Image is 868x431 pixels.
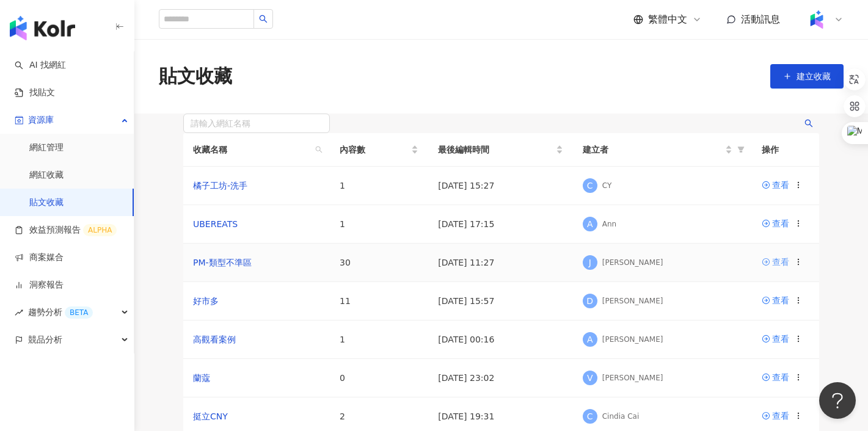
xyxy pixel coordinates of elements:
[772,371,789,384] div: 查看
[15,252,64,264] a: 商案媒合
[762,255,789,269] a: 查看
[330,321,428,359] td: 1
[587,333,593,346] span: A
[772,294,789,307] div: 查看
[772,178,789,192] div: 查看
[741,13,780,25] span: 活動訊息
[583,143,723,156] span: 建立者
[770,64,844,89] button: 建立收藏
[797,71,831,81] span: 建立收藏
[428,359,572,397] td: [DATE] 23:02
[193,219,238,229] a: UBEREATS
[428,244,572,282] td: [DATE] 11:27
[193,296,219,306] a: 好市多
[586,294,593,308] span: D
[159,63,232,89] div: 貼文收藏
[330,244,428,282] td: 30
[193,411,228,421] a: 挺立CNY
[15,59,66,71] a: searchAI 找網紅
[15,224,117,236] a: 效益預測報告ALPHA
[28,106,54,134] span: 資源庫
[804,119,813,128] span: search
[29,142,64,154] a: 網紅管理
[330,167,428,205] td: 1
[193,258,252,267] a: PM-類型不準區
[587,217,593,231] span: A
[762,371,789,384] a: 查看
[762,409,789,422] a: 查看
[428,133,572,167] th: 最後編輯時間
[762,178,789,192] a: 查看
[602,411,640,422] div: Cindia Cai
[330,205,428,244] td: 1
[587,179,593,192] span: C
[819,382,856,419] iframe: Help Scout Beacon - Open
[589,256,591,269] span: J
[330,359,428,397] td: 0
[259,15,268,23] span: search
[428,282,572,321] td: [DATE] 15:57
[193,335,236,344] a: 高觀看案例
[762,294,789,307] a: 查看
[193,143,310,156] span: 收藏名稱
[315,146,323,153] span: search
[602,258,663,268] div: [PERSON_NAME]
[29,197,64,209] a: 貼文收藏
[602,335,663,345] div: [PERSON_NAME]
[772,255,789,269] div: 查看
[193,373,210,383] a: 蘭蔻
[648,13,687,26] span: 繁體中文
[805,8,828,31] img: Kolr%20app%20icon%20%281%29.png
[15,87,55,99] a: 找貼文
[587,371,593,385] span: V
[330,282,428,321] td: 11
[15,279,64,291] a: 洞察報告
[428,321,572,359] td: [DATE] 00:16
[28,326,62,353] span: 競品分析
[28,299,93,326] span: 趨勢分析
[602,219,616,230] div: Ann
[193,181,247,190] a: 橘子工坊-洗手
[772,409,789,422] div: 查看
[340,143,409,156] span: 內容數
[313,140,325,159] span: search
[428,167,572,205] td: [DATE] 15:27
[10,16,75,40] img: logo
[762,332,789,346] a: 查看
[602,296,663,306] div: [PERSON_NAME]
[772,217,789,230] div: 查看
[428,205,572,244] td: [DATE] 17:15
[587,410,593,423] span: C
[330,133,428,167] th: 內容數
[29,169,64,181] a: 網紅收藏
[602,181,612,191] div: CY
[737,146,745,153] span: filter
[15,308,23,317] span: rise
[735,140,747,159] span: filter
[438,143,553,156] span: 最後編輯時間
[772,332,789,346] div: 查看
[65,306,93,319] div: BETA
[762,217,789,230] a: 查看
[573,133,752,167] th: 建立者
[602,373,663,383] div: [PERSON_NAME]
[752,133,819,167] th: 操作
